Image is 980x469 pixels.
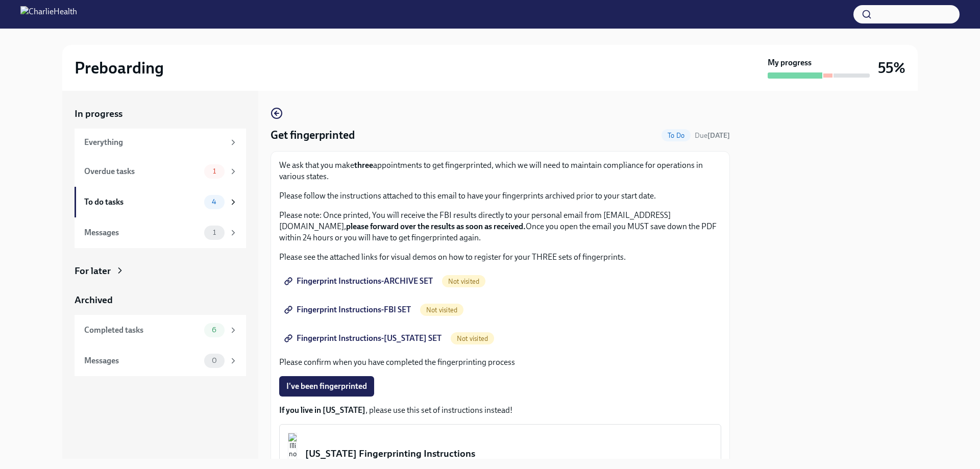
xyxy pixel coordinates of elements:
[75,129,246,156] a: Everything
[207,229,222,236] span: 1
[305,447,713,460] div: [US_STATE] Fingerprinting Instructions
[286,333,442,343] span: Fingerprint Instructions-[US_STATE] SET
[75,58,164,78] h2: Preboarding
[279,210,721,243] p: Please note: Once printed, You will receive the FBI results directly to your personal email from ...
[279,271,440,291] a: Fingerprint Instructions-ARCHIVE SET
[451,335,494,342] span: Not visited
[206,198,223,206] span: 4
[661,132,691,139] span: To Do
[84,166,200,177] div: Overdue tasks
[695,131,730,140] span: Due
[75,315,246,345] a: Completed tasks6
[279,405,721,416] p: , please use this set of instructions instead!
[75,187,246,217] a: To do tasks4
[20,6,77,22] img: CharlieHealth
[84,196,200,208] div: To do tasks
[75,345,246,376] a: Messages0
[695,131,730,140] span: September 26th, 2025 07:00
[206,357,223,364] span: 0
[707,131,730,140] strong: [DATE]
[442,278,485,285] span: Not visited
[279,160,721,182] p: We ask that you make appointments to get fingerprinted, which we will need to maintain compliance...
[878,59,905,77] h3: 55%
[346,221,526,231] strong: please forward over the results as soon as received.
[279,376,374,397] button: I've been fingerprinted
[279,190,721,202] p: Please follow the instructions attached to this email to have your fingerprints archived prior to...
[279,405,365,415] strong: If you live in [US_STATE]
[286,276,433,286] span: Fingerprint Instructions-ARCHIVE SET
[84,227,200,238] div: Messages
[354,160,373,170] strong: three
[84,137,225,148] div: Everything
[84,325,200,336] div: Completed tasks
[206,326,223,334] span: 6
[279,328,449,349] a: Fingerprint Instructions-[US_STATE] SET
[279,357,721,368] p: Please confirm when you have completed the fingerprinting process
[75,293,246,307] a: Archived
[420,306,463,314] span: Not visited
[768,57,812,68] strong: My progress
[75,264,246,278] a: For later
[75,107,246,120] a: In progress
[286,305,411,315] span: Fingerprint Instructions-FBI SET
[207,167,222,175] span: 1
[279,252,721,263] p: Please see the attached links for visual demos on how to register for your THREE sets of fingerpr...
[75,217,246,248] a: Messages1
[279,300,418,320] a: Fingerprint Instructions-FBI SET
[84,355,200,366] div: Messages
[75,156,246,187] a: Overdue tasks1
[271,128,355,143] h4: Get fingerprinted
[75,264,111,278] div: For later
[286,381,367,391] span: I've been fingerprinted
